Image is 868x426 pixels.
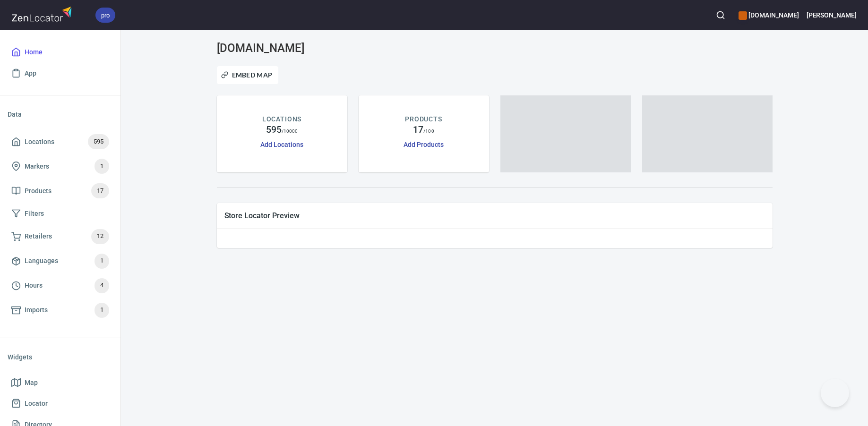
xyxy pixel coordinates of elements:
[807,10,857,20] h6: [PERSON_NAME]
[25,377,38,389] span: Map
[8,179,113,203] a: Products17
[91,231,109,242] span: 12
[739,5,799,26] div: Manage your apps
[8,298,113,323] a: Imports1
[25,208,44,220] span: Filters
[8,372,113,393] a: Map
[405,114,442,124] p: PRODUCTS
[25,68,36,79] span: App
[25,185,52,197] span: Products
[8,393,113,414] a: Locator
[25,398,48,409] span: Locator
[260,141,303,148] a: Add Locations
[91,186,109,196] span: 17
[404,141,443,148] a: Add Products
[95,256,109,266] span: 1
[282,128,298,135] p: / 10000
[8,42,113,63] a: Home
[821,379,849,407] iframe: Help Scout Beacon - Open
[224,211,765,221] span: Store Locator Preview
[223,69,273,81] span: Embed Map
[8,224,113,249] a: Retailers12
[25,161,49,172] span: Markers
[710,5,731,26] button: Search
[413,124,423,136] h4: 17
[25,46,43,58] span: Home
[25,230,52,242] span: Retailers
[95,8,115,23] div: pro
[8,63,113,84] a: App
[262,114,301,124] p: LOCATIONS
[8,129,113,154] a: Locations595
[266,124,282,136] h4: 595
[807,5,857,26] button: [PERSON_NAME]
[739,10,799,20] h6: [DOMAIN_NAME]
[25,255,58,267] span: Languages
[95,305,109,315] span: 1
[8,273,113,298] a: Hours4
[739,11,747,20] button: color-CE600E
[8,154,113,179] a: Markers1
[217,42,395,55] h3: [DOMAIN_NAME]
[25,280,43,291] span: Hours
[8,346,113,368] li: Widgets
[95,10,115,20] span: pro
[95,280,109,291] span: 4
[8,203,113,224] a: Filters
[8,249,113,273] a: Languages1
[217,66,279,84] button: Embed Map
[88,136,109,147] span: 595
[8,103,113,126] li: Data
[95,161,109,172] span: 1
[25,136,54,148] span: Locations
[25,304,48,316] span: Imports
[423,128,434,135] p: / 100
[11,4,75,24] img: zenlocator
